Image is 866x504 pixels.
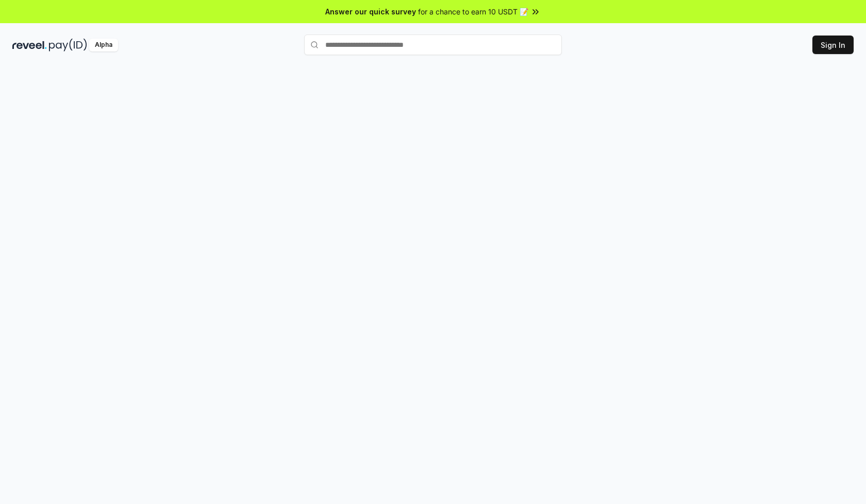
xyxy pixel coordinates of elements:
[325,6,416,17] span: Answer our quick survey
[12,39,47,51] img: reveel_dark
[49,39,87,51] img: pay_id
[89,39,118,51] div: Alpha
[418,6,528,17] span: for a chance to earn 10 USDT 📝
[812,36,854,54] button: Sign In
